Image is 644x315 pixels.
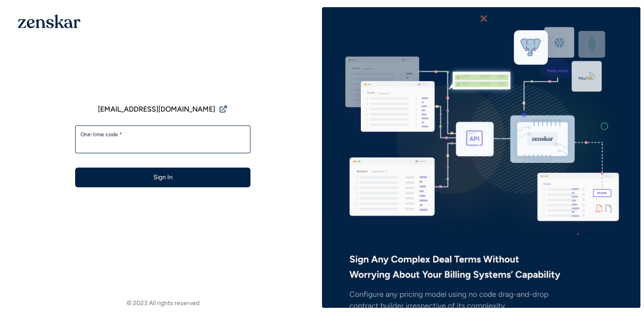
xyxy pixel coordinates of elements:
[80,131,245,138] label: One-time code *
[4,299,322,308] footer: © 2023 All rights reserved
[18,14,80,28] img: 1OGAJ2xQqyY4LXKgY66KYq0eOWRCkrZdAb3gUhuVAqdWPZE9SRJmCz+oDMSn4zDLXe31Ii730ItAGKgCKgCCgCikA4Av8PJUP...
[98,104,215,115] span: [EMAIL_ADDRESS][DOMAIN_NAME]
[75,168,250,187] button: Sign In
